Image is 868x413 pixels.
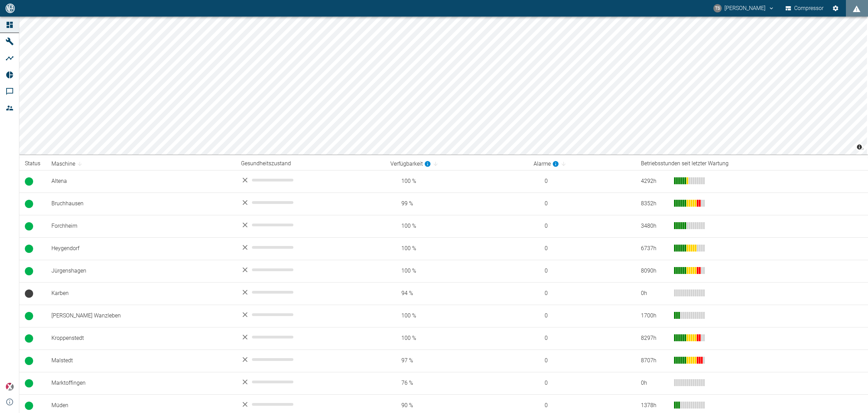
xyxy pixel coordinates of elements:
button: Einstellungen [829,2,842,14]
button: timo.streitbuerger@arcanum-energy.de [712,2,776,14]
div: No data [241,198,380,207]
span: 0 [534,177,630,185]
td: Jürgenshagen [46,260,235,282]
span: 0 [534,222,630,230]
div: 1700 h [641,312,669,320]
span: 99 % [390,200,523,208]
div: No data [241,333,380,341]
span: Betrieb [25,402,33,410]
span: 100 % [390,222,523,230]
td: Marktoffingen [46,372,235,394]
div: 0 h [641,379,669,387]
div: 1378 h [641,402,669,410]
span: Maschine [51,160,84,168]
span: 0 [534,200,630,208]
span: 100 % [390,334,523,342]
img: Xplore Logo [6,383,14,391]
span: Betrieb [25,357,33,365]
th: Status [19,157,46,170]
span: 100 % [390,245,523,253]
span: 0 [534,357,630,365]
td: Altena [46,170,235,193]
div: 0 h [641,289,669,297]
div: 8707 h [641,357,669,365]
span: 100 % [390,267,523,275]
span: 0 [534,334,630,342]
span: Betrieb [25,200,33,208]
span: 0 [534,379,630,387]
span: 0 [534,402,630,410]
td: Malstedt [46,350,235,372]
div: No data [241,400,380,409]
button: Compressor [784,2,825,14]
span: 0 [534,267,630,275]
div: No data [241,176,380,184]
div: No data [241,288,380,296]
td: Kroppenstedt [46,327,235,350]
div: No data [241,355,380,364]
span: Betrieb [25,334,33,343]
div: No data [241,221,380,229]
th: Gesundheitszustand [235,157,385,170]
img: logo [5,3,16,13]
div: 6737 h [641,245,669,253]
span: 100 % [390,177,523,185]
span: 0 [534,245,630,253]
td: Bruchhausen [46,193,235,215]
td: [PERSON_NAME] Wanzleben [46,305,235,327]
span: Betrieb [25,379,33,387]
div: No data [241,378,380,386]
td: Forchheim [46,215,235,237]
span: Betrieb [25,177,33,186]
span: 94 % [390,289,523,297]
span: Betrieb [25,245,33,253]
span: 100 % [390,312,523,320]
div: 8297 h [641,334,669,342]
th: Betriebsstunden seit letzter Wartung [635,157,868,170]
div: TS [713,4,722,12]
span: 97 % [390,357,523,365]
canvas: Map [19,17,867,155]
span: Betrieb [25,312,33,320]
div: berechnet für die letzten 7 Tage [534,160,559,168]
span: 90 % [390,402,523,410]
div: No data [241,266,380,274]
div: 8352 h [641,200,669,208]
span: 0 [534,289,630,297]
span: Betrieb [25,222,33,230]
div: No data [241,311,380,319]
td: Heygendorf [46,237,235,260]
div: 4292 h [641,177,669,185]
span: Keine Daten [25,289,33,298]
td: Karben [46,282,235,305]
div: berechnet für die letzten 7 Tage [390,160,431,168]
span: Betrieb [25,267,33,275]
span: 0 [534,312,630,320]
div: No data [241,243,380,252]
div: 8090 h [641,267,669,275]
span: 76 % [390,379,523,387]
div: 3480 h [641,222,669,230]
